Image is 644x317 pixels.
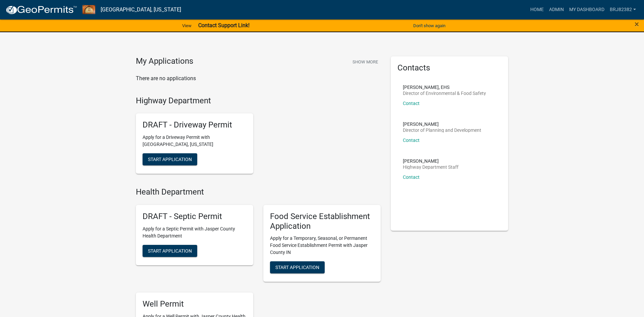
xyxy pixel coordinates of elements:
p: Highway Department Staff [403,165,459,169]
p: [PERSON_NAME] [403,159,459,163]
h5: DRAFT - Driveway Permit [143,120,247,130]
h4: Health Department [136,187,381,197]
a: View [179,20,194,31]
span: Start Application [148,157,192,162]
span: Start Application [275,265,319,270]
p: Director of Environmental & Food Safety [403,91,486,96]
p: There are no applications [136,74,381,83]
strong: Contact Support Link! [198,22,250,29]
span: × [635,19,639,29]
button: Close [635,20,639,28]
button: Start Application [270,261,325,273]
h5: DRAFT - Septic Permit [143,212,247,221]
a: Admin [546,3,567,16]
p: Apply for a Septic Permit with Jasper County Health Department [143,225,247,240]
a: brj82382 [607,3,639,16]
a: Contact [403,138,420,143]
a: Home [528,3,546,16]
button: Show More [350,56,381,67]
h5: Contacts [397,63,501,73]
h4: My Applications [136,56,193,66]
h5: Food Service Establishment Application [270,212,374,231]
p: [PERSON_NAME] [403,122,481,126]
a: My Dashboard [567,3,607,16]
p: Apply for a Driveway Permit with [GEOGRAPHIC_DATA], [US_STATE] [143,134,247,148]
span: Start Application [148,248,192,253]
img: Jasper County, Indiana [83,5,95,14]
p: Apply for a Temporary, Seasonal, or Permanent Food Service Establishment Permit with Jasper Count... [270,235,374,256]
p: Director of Planning and Development [403,128,481,133]
a: [GEOGRAPHIC_DATA], [US_STATE] [101,4,181,15]
p: [PERSON_NAME], EHS [403,85,486,90]
button: Start Application [143,245,197,257]
a: Contact [403,101,420,106]
button: Start Application [143,153,197,165]
h4: Highway Department [136,96,381,106]
a: Contact [403,174,420,180]
h5: Well Permit [143,299,247,309]
button: Don't show again [411,20,448,31]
